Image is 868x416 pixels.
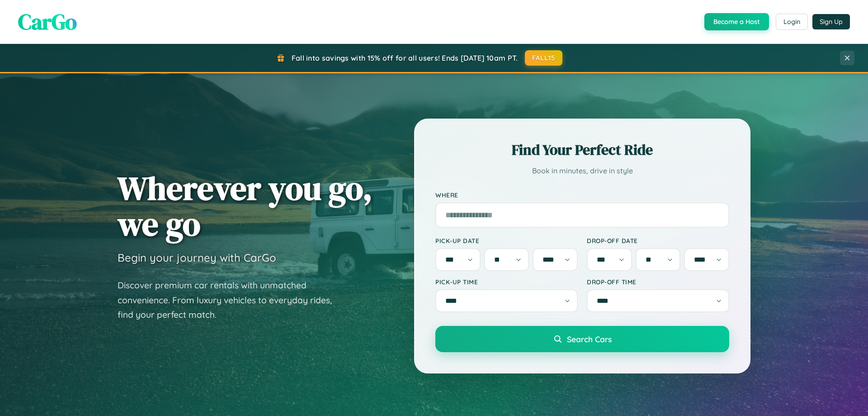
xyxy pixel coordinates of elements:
button: Become a Host [704,13,769,30]
span: Search Cars [567,334,612,344]
span: CarGo [18,7,77,37]
h2: Find Your Perfect Ride [435,140,729,160]
button: Search Cars [435,326,729,352]
button: Login [776,14,808,30]
h1: Wherever you go, we go [118,170,373,242]
label: Drop-off Date [587,237,729,244]
label: Pick-up Time [435,278,578,286]
label: Pick-up Date [435,237,578,244]
p: Discover premium car rentals with unmatched convenience. From luxury vehicles to everyday rides, ... [118,278,344,322]
p: Book in minutes, drive in style [435,164,729,177]
button: FALL15 [525,50,563,66]
button: Sign Up [812,14,850,29]
label: Drop-off Time [587,278,729,286]
label: Where [435,191,729,199]
span: Fall into savings with 15% off for all users! Ends [DATE] 10am PT. [292,53,518,62]
h3: Begin your journey with CarGo [118,251,276,264]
